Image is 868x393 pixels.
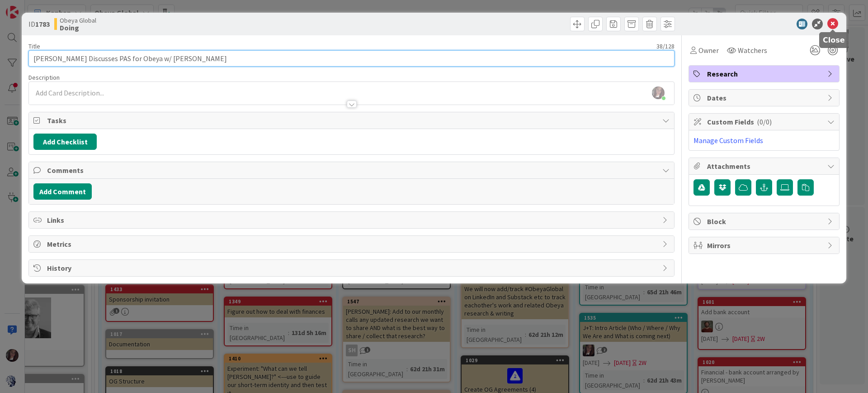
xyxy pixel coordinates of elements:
span: Links [47,215,658,225]
span: ( 0/0 ) [757,117,772,126]
span: History [47,263,658,273]
span: Tasks [47,115,658,126]
button: Add Checklist [33,134,97,150]
b: Doing [60,24,96,31]
span: Metrics [47,239,658,249]
span: Owner [698,45,719,56]
span: Comments [47,165,658,176]
a: Manage Custom Fields [693,136,763,145]
span: Mirrors [707,240,823,251]
span: ID [28,19,50,29]
h5: Close [823,36,845,44]
span: Research [707,68,823,79]
button: Add Comment [33,183,92,200]
b: 1783 [35,19,50,29]
span: Watchers [738,45,767,56]
input: type card name here... [28,50,675,67]
span: Custom Fields [707,116,823,127]
div: 38 / 128 [43,42,675,50]
label: Title [28,42,40,50]
span: Block [707,216,823,227]
span: Description [28,73,60,81]
img: WIonnMY7p3XofgUWOABbbE3lo9ZeZucQ.jpg [652,86,665,99]
span: Dates [707,92,823,103]
span: Attachments [707,161,823,172]
span: Obeya Global [60,17,96,24]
